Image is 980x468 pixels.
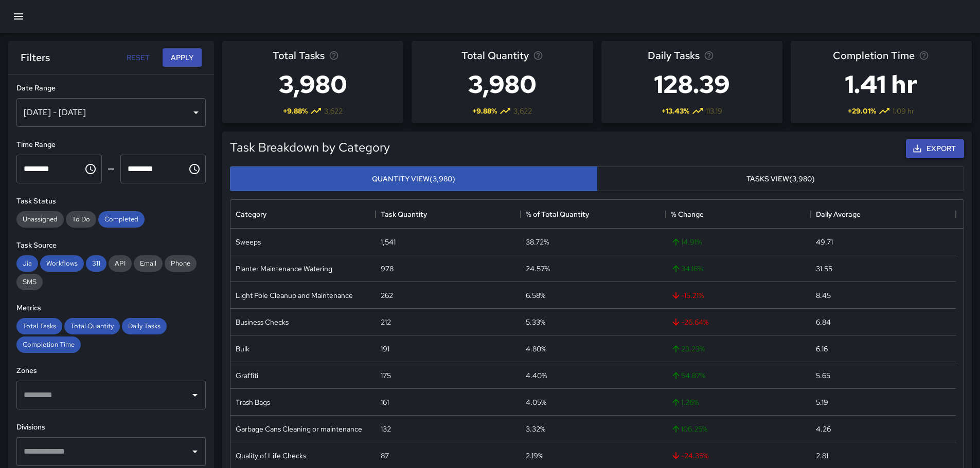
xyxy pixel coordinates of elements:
span: Email [134,259,163,268]
h3: 3,980 [461,64,543,105]
div: Planter Maintenance Watering [236,264,332,274]
div: Total Tasks [16,318,62,334]
h6: Date Range [16,83,206,94]
span: Total Quantity [64,322,120,330]
div: 6.84 [816,317,831,327]
div: Jia [16,255,38,272]
div: Light Pole Cleanup and Maintenance [236,290,353,301]
div: Workflows [40,255,84,272]
div: 262 [381,290,393,301]
div: 4.05% [526,397,546,407]
span: To Do [66,215,96,223]
div: 31.55 [816,264,832,274]
button: Reset [121,48,154,67]
div: % Change [671,200,704,229]
svg: Average number of tasks per day in the selected period, compared to the previous period. [704,50,714,61]
div: Business Checks [236,317,289,327]
span: Workflows [40,259,84,268]
h6: Filters [21,49,50,66]
div: 1,541 [381,237,396,247]
span: 1.09 hr [893,106,914,116]
h5: Task Breakdown by Category [230,139,390,156]
div: % Change [666,200,811,229]
div: Garbage Cans Cleaning or maintenance [236,424,362,434]
div: Trash Bags [236,397,270,407]
div: 8.45 [816,290,831,301]
h6: Task Source [16,240,206,251]
span: 1.26 % [671,397,699,407]
span: Total Tasks [273,47,325,64]
span: 34.16 % [671,264,703,274]
div: % of Total Quantity [526,200,589,229]
span: 3,622 [513,106,532,116]
div: 4.80% [526,344,546,354]
button: Choose time, selected time is 12:00 AM [80,159,101,179]
span: 113.19 [706,106,722,116]
div: 5.65 [816,370,830,381]
button: Quantity View(3,980) [230,166,597,192]
div: 161 [381,397,389,407]
span: -26.64 % [671,317,708,327]
div: Graffiti [236,370,258,381]
span: + 9.88 % [283,106,308,116]
button: Apply [163,48,202,67]
div: % of Total Quantity [521,200,666,229]
span: 14.91 % [671,237,702,247]
button: Export [906,139,964,158]
h3: 128.39 [648,64,736,105]
div: Bulk [236,344,250,354]
span: + 13.43 % [662,106,689,116]
div: 212 [381,317,391,327]
div: 6.16 [816,344,828,354]
div: 38.72% [526,237,549,247]
div: [DATE] - [DATE] [16,98,206,127]
div: 311 [86,255,106,272]
div: 175 [381,370,391,381]
div: 5.33% [526,317,545,327]
span: SMS [16,277,43,286]
div: 24.57% [526,264,550,274]
h6: Task Status [16,196,206,207]
div: Task Quantity [376,200,521,229]
div: Daily Average [811,200,956,229]
button: Open [188,388,202,402]
span: 311 [86,259,106,268]
button: Tasks View(3,980) [597,166,964,192]
span: Completed [98,215,145,223]
div: To Do [66,211,96,228]
span: Completion Time [833,47,915,64]
div: 2.81 [816,451,828,461]
span: Total Quantity [461,47,529,64]
div: 132 [381,424,391,434]
div: Task Quantity [381,200,427,229]
div: Sweeps [236,237,261,247]
div: Daily Tasks [122,318,167,334]
span: Completion Time [16,340,81,349]
div: API [109,255,132,272]
span: API [109,259,132,268]
div: Completed [98,211,145,228]
div: Category [236,200,266,229]
span: 23.23 % [671,344,705,354]
span: + 9.88 % [472,106,497,116]
div: 87 [381,451,389,461]
span: -24.35 % [671,451,708,461]
h6: Divisions [16,422,206,433]
h6: Zones [16,365,206,377]
div: 191 [381,344,389,354]
span: Daily Tasks [648,47,700,64]
span: Total Tasks [16,322,62,330]
div: Daily Average [816,200,861,229]
h3: 3,980 [273,64,353,105]
h6: Time Range [16,139,206,151]
span: 106.25 % [671,424,707,434]
span: + 29.01 % [848,106,876,116]
button: Open [188,444,202,459]
div: Completion Time [16,336,81,353]
span: Jia [16,259,38,268]
div: 4.26 [816,424,831,434]
div: 2.19% [526,451,543,461]
div: 3.32% [526,424,545,434]
span: 3,622 [324,106,343,116]
svg: Average time taken to complete tasks in the selected period, compared to the previous period. [919,50,929,61]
